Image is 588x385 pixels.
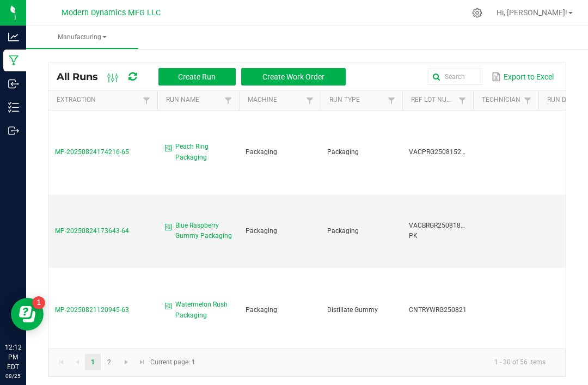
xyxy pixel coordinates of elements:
[101,354,117,370] a: Page 2
[166,96,221,105] a: Run NameSortable
[48,349,566,376] kendo-pager: Current page: 1
[55,306,129,314] span: MP-20250821120945-63
[134,354,150,370] a: Go to the last page
[428,69,482,85] input: Search
[327,148,359,156] span: Packaging
[62,8,161,17] span: Modern Dynamics MFG LLC
[26,26,138,49] a: Manufacturing
[385,94,398,107] a: Filter
[8,102,19,113] inline-svg: Inventory
[57,96,139,105] a: ExtractionSortable
[470,8,484,18] div: Manage settings
[26,33,138,42] span: Manufacturing
[303,94,316,107] a: Filter
[122,358,131,366] span: Go to the next page
[119,354,134,370] a: Go to the next page
[327,227,359,235] span: Packaging
[409,148,474,156] span: VACPRG25081520PK
[262,72,324,81] span: Create Work Order
[5,343,21,372] p: 12:12 PM EDT
[8,125,19,136] inline-svg: Outbound
[175,221,232,241] span: Blue Raspberry Gummy Packaging
[456,94,469,107] a: Filter
[85,354,101,370] a: Page 1
[329,96,384,105] a: Run TypeSortable
[246,227,277,235] span: Packaging
[222,94,235,107] a: Filter
[409,222,470,240] span: VACBRGR25081820-PK
[246,306,277,314] span: Packaging
[497,8,567,17] span: Hi, [PERSON_NAME]!
[241,68,346,85] button: Create Work Order
[11,298,44,331] iframe: Resource center
[32,296,45,309] iframe: Resource center unread badge
[55,148,129,156] span: MP-20250824174216-65
[521,94,534,107] a: Filter
[248,96,303,105] a: MachineSortable
[409,306,467,314] span: CNTRYWRG250821
[55,227,129,235] span: MP-20250824173643-64
[411,96,455,105] a: Ref Lot NumberSortable
[175,142,232,162] span: Peach Ring Packaging
[8,32,19,42] inline-svg: Analytics
[547,96,586,105] a: Run DateSortable
[140,94,153,107] a: Filter
[246,148,277,156] span: Packaging
[327,306,378,314] span: Distillate Gummy
[202,353,554,371] kendo-pager-info: 1 - 30 of 56 items
[175,300,232,320] span: Watermelon Rush Packaging
[158,68,236,85] button: Create Run
[5,372,21,380] p: 08/25
[138,358,146,366] span: Go to the last page
[8,78,19,89] inline-svg: Inbound
[8,55,19,66] inline-svg: Manufacturing
[482,96,520,105] a: TechnicianSortable
[178,72,216,81] span: Create Run
[57,68,354,86] div: All Runs
[489,68,556,86] button: Export to Excel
